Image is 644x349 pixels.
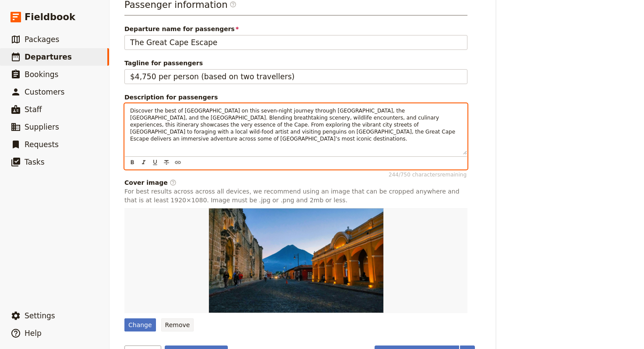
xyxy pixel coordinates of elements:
[25,105,42,114] span: Staff
[386,170,467,179] span: 244 / 750 characters remaining
[230,1,237,8] span: ​
[124,93,467,102] div: Description for passengers
[173,158,183,167] button: Insert link
[25,158,45,166] span: Tasks
[139,158,149,167] button: Format italic
[124,35,467,50] input: Departure name for passengers
[170,179,177,186] span: ​
[25,329,42,338] span: Help
[124,178,467,187] div: Cover image
[124,69,467,84] input: Tagline for passengers
[124,59,467,67] span: Tagline for passengers
[124,25,467,33] span: Departure name for passengers
[124,318,156,331] div: Change
[162,158,171,167] button: Format strikethrough
[25,88,64,96] span: Customers
[25,70,58,79] span: Bookings
[127,158,137,167] button: Format bold
[161,318,194,331] button: Remove
[124,187,467,204] p: For best results across across all devices, we recommend using an image that can be cropped anywh...
[25,123,59,131] span: Suppliers
[25,53,72,61] span: Departures
[150,158,160,167] button: Format underline
[25,35,59,44] span: Packages
[25,11,75,24] span: Fieldbook
[209,208,384,313] img: https://d33jgr8dhgav85.cloudfront.net/5fbf41b41c00dd19b4789d93/68e6f0f4e2f29f04bada33af?Expires=1...
[25,140,59,149] span: Requests
[230,1,237,11] span: ​
[25,311,55,320] span: Settings
[130,108,457,142] span: Discover the best of [GEOGRAPHIC_DATA] on this seven-night journey through [GEOGRAPHIC_DATA], the...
